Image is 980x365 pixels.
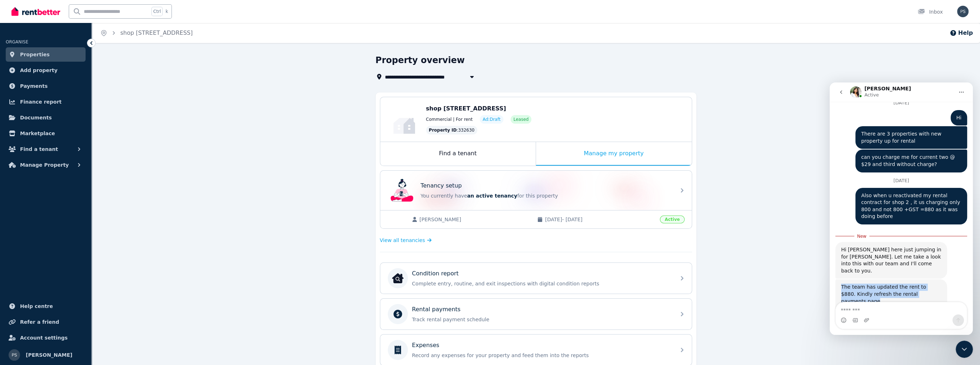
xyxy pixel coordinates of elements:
[412,316,671,323] p: Track rental payment schedule
[20,66,58,75] span: Add property
[536,142,692,166] div: Manage my property
[20,333,68,342] span: Account settings
[412,352,671,359] p: Record any expenses for your property and feed them into the reports
[392,272,404,284] img: Condition report
[123,232,134,243] button: Send a message…
[376,54,465,66] h1: Property overview
[6,220,137,232] textarea: Message…
[20,129,55,138] span: Marketplace
[467,193,517,199] span: an active tenancy
[20,82,48,90] span: Payments
[6,197,137,259] div: Rochelle says…
[20,50,50,59] span: Properties
[11,6,60,17] img: RentBetter
[412,280,671,287] p: Complete entry, routine, and exit inspections with digital condition reports
[6,197,117,251] div: The team has updated the rent to $880. Kindly refresh the rental payments page​
[483,117,501,122] span: Ad: Draft
[6,158,86,172] button: Manage Property
[380,237,432,244] a: View all tenancies
[412,269,459,278] p: Condition report
[6,110,86,125] a: Documents
[380,171,692,210] a: Tenancy setupTenancy setupYou currently havean active tenancyfor this property
[6,331,86,345] a: Account settings
[380,263,692,294] a: Condition reportCondition reportComplete entry, routine, and exit inspections with digital condit...
[20,302,53,311] span: Help centre
[165,9,168,14] span: k
[20,113,52,122] span: Documents
[20,161,69,169] span: Manage Property
[6,63,86,77] a: Add property
[120,29,193,36] a: shop [STREET_ADDRESS]
[426,126,478,134] div: : 332630
[421,192,671,199] p: You currently have for this property
[412,305,461,314] p: Rental payments
[6,95,86,109] a: Finance report
[20,145,58,153] span: Find a tenant
[6,315,86,329] a: Refer a friend
[6,126,86,141] a: Marketplace
[23,235,28,241] button: Gif picker
[513,117,528,122] span: Leased
[6,142,86,156] button: Find a tenant
[34,235,40,241] button: Upload attachment
[830,82,973,335] iframe: Intercom live chat
[429,127,457,133] span: Property ID
[11,235,17,241] button: Emoji picker
[957,6,969,17] img: Prabhjot Singh
[9,349,20,361] img: Prabhjot Singh
[421,181,462,190] p: Tenancy setup
[380,142,536,166] div: Find a tenant
[26,351,72,359] span: [PERSON_NAME]
[950,29,973,37] button: Help
[6,47,86,62] a: Properties
[426,117,473,122] span: Commercial | For rent
[918,8,943,15] div: Inbox
[420,216,530,223] span: [PERSON_NAME]
[92,23,201,43] nav: Breadcrumb
[11,201,112,229] div: The team has updated the rent to $880. Kindly refresh the rental payments page ​
[380,299,692,330] a: Rental paymentsTrack rental payment schedule
[380,237,425,244] span: View all tenancies
[426,105,506,112] span: shop [STREET_ADDRESS]
[545,216,656,223] span: [DATE] - [DATE]
[6,39,28,44] span: ORGANISE
[20,318,59,326] span: Refer a friend
[6,299,86,313] a: Help centre
[20,98,62,106] span: Finance report
[412,341,439,350] p: Expenses
[6,79,86,93] a: Payments
[151,7,163,16] span: Ctrl
[660,215,684,223] span: Active
[956,341,973,358] iframe: Intercom live chat
[391,179,414,202] img: Tenancy setup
